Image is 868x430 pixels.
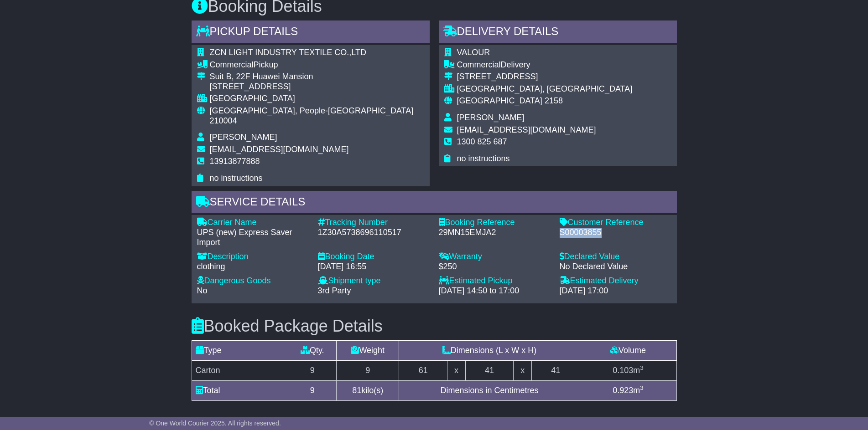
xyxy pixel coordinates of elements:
div: $250 [439,262,551,272]
div: Dangerous Goods [197,276,309,286]
div: Booking Reference [439,218,551,228]
div: 29MN15EMJA2 [439,228,551,238]
span: Commercial [210,60,254,69]
td: Volume [580,341,676,361]
div: Delivery [457,60,633,70]
td: Dimensions (L x W x H) [399,341,580,361]
span: 13913877888 [210,157,260,166]
td: 41 [465,361,514,381]
td: 9 [288,361,337,381]
div: Declared Value [560,252,671,262]
div: Estimated Delivery [560,276,671,286]
div: [GEOGRAPHIC_DATA], [GEOGRAPHIC_DATA] [457,84,633,94]
span: VALOUR [457,48,490,57]
div: [DATE] 17:00 [560,286,671,296]
div: Customer Reference [560,218,671,228]
div: Delivery Details [439,20,677,45]
div: Tracking Number [318,218,430,228]
td: m [580,381,676,401]
div: S00003855 [560,228,671,238]
span: [PERSON_NAME] [210,133,277,142]
td: Dimensions in Centimetres [399,381,580,401]
span: 0.923 [613,386,633,395]
span: 2158 [545,96,563,105]
td: Weight [337,341,399,361]
span: 0.103 [613,366,633,375]
td: 9 [337,361,399,381]
h3: Booked Package Details [192,317,677,335]
div: 1Z30A5738696110517 [318,228,430,238]
div: [GEOGRAPHIC_DATA] [210,94,424,104]
span: 81 [352,386,361,395]
td: Qty. [288,341,337,361]
span: no instructions [210,174,263,183]
div: [STREET_ADDRESS] [210,82,424,92]
div: UPS (new) Express Saver Import [197,228,309,247]
span: [EMAIL_ADDRESS][DOMAIN_NAME] [210,145,349,154]
div: Carrier Name [197,218,309,228]
td: m [580,361,676,381]
div: Pickup Details [192,20,430,45]
td: 41 [531,361,580,381]
td: Total [192,381,288,401]
span: [GEOGRAPHIC_DATA], People-[GEOGRAPHIC_DATA] [210,106,414,115]
span: Commercial [457,60,501,69]
div: Warranty [439,252,551,262]
span: No [197,286,208,295]
span: no instructions [457,154,510,163]
td: x [514,361,531,381]
div: [DATE] 14:50 to 17:00 [439,286,551,296]
td: Type [192,341,288,361]
div: Pickup [210,60,424,70]
span: 1300 825 687 [457,137,507,146]
div: Booking Date [318,252,430,262]
div: Description [197,252,309,262]
td: 9 [288,381,337,401]
sup: 3 [640,364,644,371]
span: [GEOGRAPHIC_DATA] [457,96,542,105]
td: kilo(s) [337,381,399,401]
td: 61 [399,361,447,381]
div: Estimated Pickup [439,276,551,286]
div: Shipment type [318,276,430,286]
span: [PERSON_NAME] [457,113,525,122]
td: Carton [192,361,288,381]
td: x [447,361,465,381]
div: [STREET_ADDRESS] [457,72,633,82]
span: ZCN LIGHT INDUSTRY TEXTILE CO.,LTD [210,48,366,57]
span: 210004 [210,116,237,125]
div: No Declared Value [560,262,671,272]
span: [EMAIL_ADDRESS][DOMAIN_NAME] [457,125,596,134]
sup: 3 [640,384,644,391]
span: © One World Courier 2025. All rights reserved. [149,420,281,427]
div: Suit B, 22F Huawei Mansion [210,72,424,82]
div: [DATE] 16:55 [318,262,430,272]
span: 3rd Party [318,286,351,295]
div: clothing [197,262,309,272]
div: Service Details [192,191,677,215]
